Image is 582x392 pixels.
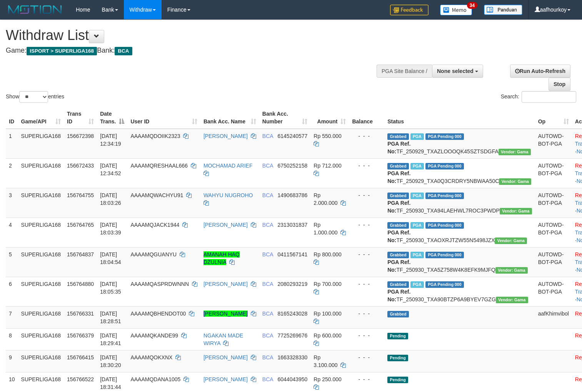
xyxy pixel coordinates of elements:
span: AAAAMQOKXNX [130,354,172,360]
span: [DATE] 18:05:35 [100,281,121,295]
th: Bank Acc. Name: activate to sort column ascending [200,107,259,129]
a: [PERSON_NAME] [203,354,248,360]
td: 1 [6,129,18,159]
span: PGA Pending [425,193,464,199]
span: ISPORT > SUPERLIGA168 [27,47,97,55]
th: Amount: activate to sort column ascending [310,107,349,129]
div: - - - [352,375,381,383]
td: SUPERLIGA168 [18,247,64,277]
span: Vendor URL: https://trx31.1velocity.biz [495,238,527,244]
span: Vendor URL: https://trx31.1velocity.biz [500,208,532,214]
span: Vendor URL: https://trx31.1velocity.biz [495,267,528,274]
span: BCA [262,281,273,287]
h1: Withdraw List [6,28,380,43]
span: AAAAMQDOIIK2323 [130,133,180,139]
a: WAHYU NUGROHO [203,192,253,198]
span: Rp 250.000 [314,376,341,382]
span: Rp 700.000 [314,281,341,287]
th: Game/API: activate to sort column ascending [18,107,64,129]
td: AUTOWD-BOT-PGA [535,277,572,306]
td: AUTOWD-BOT-PGA [535,247,572,277]
th: Op: activate to sort column ascending [535,107,572,129]
span: Copy 1663328330 to clipboard [277,354,307,360]
span: Marked by aafsoycanthlai [410,163,424,169]
span: 156672398 [67,133,94,139]
h4: Game: Bank: [6,47,380,55]
td: 2 [6,158,18,188]
span: Marked by aafsoycanthlai [410,193,424,199]
div: - - - [352,332,381,339]
span: Grabbed [387,222,409,229]
div: - - - [352,132,381,140]
a: Run Auto-Refresh [510,65,570,78]
span: BCA [262,251,273,257]
span: Pending [387,355,408,361]
span: 156766331 [67,311,94,317]
div: - - - [352,280,381,288]
td: TF_250930_TXAOXRJTZW55N5498JZX [384,218,535,247]
span: Copy 0411567141 to clipboard [277,251,307,257]
span: [DATE] 18:03:39 [100,222,121,236]
span: AAAAMQASPRDWNNN [130,281,189,287]
td: TF_250930_TXA90BTZP6A9BYEV7GZG [384,277,535,306]
input: Search: [522,91,576,103]
span: [DATE] 18:03:26 [100,192,121,206]
span: [DATE] 12:34:19 [100,133,121,147]
span: AAAAMQKANDE99 [130,332,178,339]
span: BCA [262,192,273,198]
span: BCA [262,376,273,382]
a: MOCHAMAD ARIEF [203,163,253,169]
a: NGAKAN MADE WIRYA [203,332,243,346]
span: Grabbed [387,281,409,288]
td: SUPERLIGA168 [18,277,64,306]
img: MOTION_logo.png [6,4,64,15]
span: Rp 600.000 [314,332,341,339]
a: [PERSON_NAME] [203,133,248,139]
span: BCA [262,311,273,317]
span: Marked by aafsoycanthlai [410,133,424,140]
span: BCA [262,163,273,169]
span: Vendor URL: https://trx31.1velocity.biz [496,297,528,303]
span: AAAAMQWACHYU91 [130,192,183,198]
span: BCA [262,354,273,360]
span: 156764755 [67,192,94,198]
td: SUPERLIGA168 [18,129,64,159]
span: [DATE] 18:31:44 [100,376,121,390]
span: 156766522 [67,376,94,382]
span: Rp 800.000 [314,251,341,257]
span: BCA [115,47,132,55]
div: PGA Site Balance / [377,65,432,78]
td: 4 [6,218,18,247]
span: BCA [262,332,273,339]
td: aafKhimvibol [535,306,572,328]
span: 156766415 [67,354,94,360]
a: [PERSON_NAME] [203,376,248,382]
th: Status [384,107,535,129]
th: Date Trans.: activate to sort column descending [97,107,127,129]
span: 156764837 [67,251,94,257]
span: BCA [262,222,273,228]
div: - - - [352,221,381,229]
span: Copy 7725269676 to clipboard [277,332,307,339]
span: AAAAMQGUANYU [130,251,177,257]
span: Rp 3.100.000 [314,354,337,368]
span: Copy 6044043950 to clipboard [277,376,307,382]
span: Rp 712.000 [314,163,341,169]
b: PGA Ref. No: [387,170,410,184]
span: AAAAMQJACK1944 [130,222,179,228]
th: ID [6,107,18,129]
span: Rp 2.000.000 [314,192,337,206]
td: 9 [6,350,18,372]
td: SUPERLIGA168 [18,306,64,328]
th: Trans ID: activate to sort column ascending [64,107,97,129]
b: PGA Ref. No: [387,259,410,273]
div: - - - [352,162,381,169]
div: - - - [352,251,381,258]
td: SUPERLIGA168 [18,188,64,218]
span: BCA [262,133,273,139]
span: PGA Pending [425,133,464,140]
span: AAAAMQBHENDOT00 [130,311,186,317]
span: 34 [467,2,477,9]
div: - - - [352,354,381,361]
span: 156672433 [67,163,94,169]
